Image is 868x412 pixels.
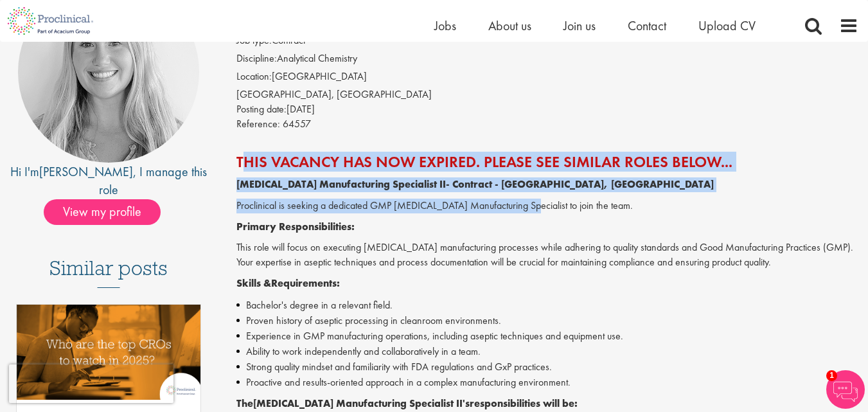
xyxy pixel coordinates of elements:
[236,397,253,410] strong: The
[49,257,168,288] h3: Similar posts
[17,305,200,400] img: Top 10 CROs 2025 | Proclinical
[9,364,173,403] iframe: reCAPTCHA
[253,397,470,410] strong: [MEDICAL_DATA] Manufacturing Specialist II's
[39,163,133,180] a: [PERSON_NAME]
[236,177,446,191] strong: [MEDICAL_DATA] Manufacturing Specialist II
[236,51,858,69] li: Analytical Chemistry
[236,154,858,170] h2: This vacancy has now expired. Please see similar roles below...
[236,69,858,87] li: [GEOGRAPHIC_DATA]
[236,51,277,66] label: Discipline:
[236,328,858,344] li: Experience in GMP manufacturing operations, including aseptic techniques and equipment use.
[44,199,161,225] span: View my profile
[826,370,837,381] span: 1
[470,397,578,410] strong: responsibilities will be:
[236,102,287,116] span: Posting date:
[236,117,280,132] label: Reference:
[271,276,340,290] strong: Requirements:
[236,344,858,359] li: Ability to work independently and collaboratively in a team.
[236,87,858,102] div: [GEOGRAPHIC_DATA], [GEOGRAPHIC_DATA]
[826,370,865,409] img: Chatbot
[283,117,311,130] span: 64557
[236,33,858,51] li: Contract
[236,199,858,213] p: Proclinical is seeking a dedicated GMP [MEDICAL_DATA] Manufacturing Specialist to join the team.
[10,163,208,199] div: Hi I'm , I manage this role
[236,313,858,328] li: Proven history of aseptic processing in cleanroom environments.
[44,202,173,219] a: View my profile
[236,240,858,270] p: This role will focus on executing [MEDICAL_DATA] manufacturing processes while adhering to qualit...
[236,276,271,290] strong: Skills &
[563,17,596,34] a: Join us
[628,17,666,34] a: Contact
[236,102,858,117] div: [DATE]
[236,220,355,233] strong: Primary Responsibilities:
[236,69,272,84] label: Location:
[698,17,756,34] a: Upload CV
[446,177,714,191] strong: - Contract - [GEOGRAPHIC_DATA], [GEOGRAPHIC_DATA]
[236,359,858,375] li: Strong quality mindset and familiarity with FDA regulations and GxP practices.
[434,17,456,34] a: Jobs
[488,17,531,34] a: About us
[236,375,858,390] li: Proactive and results-oriented approach in a complex manufacturing environment.
[236,298,858,313] li: Bachelor's degree in a relevant field.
